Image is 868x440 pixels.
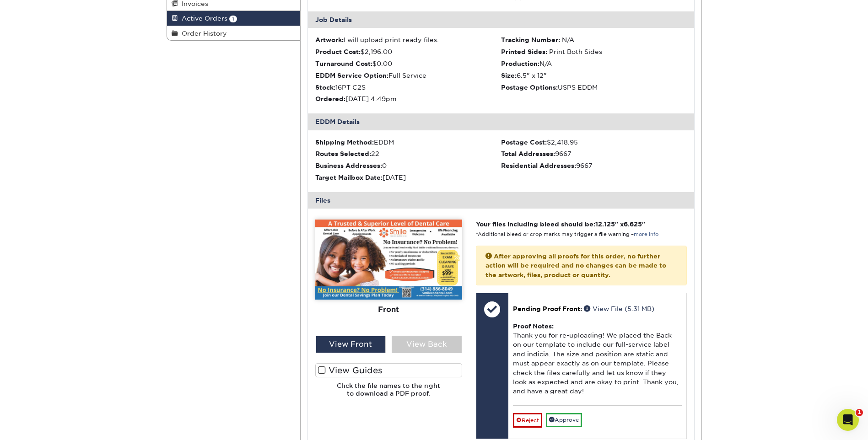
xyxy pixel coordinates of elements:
[315,138,501,147] div: EDDM
[315,363,462,377] label: View Guides
[476,231,658,237] small: *Additional bleed or crop marks may trigger a file warning –
[476,220,645,228] strong: Your files including bleed should be: " x "
[315,162,382,169] strong: Business Addresses:
[315,382,462,404] h6: Click the file names to the right to download a PDF proof.
[837,409,859,431] iframe: Intercom live chat
[308,192,694,209] div: Files
[513,413,542,428] a: Reject
[315,36,344,43] strong: Artwork:
[178,15,227,22] span: Active Orders
[315,84,335,91] strong: Stock:
[315,72,388,79] strong: EDDM Service Option:
[315,174,383,181] strong: Target Mailbox Date:
[315,94,501,103] li: [DATE] 4:49pm
[513,305,582,312] span: Pending Proof Front:
[501,72,517,79] strong: Size:
[501,149,687,158] div: 9667
[315,149,501,158] div: 22
[501,36,560,43] strong: Tracking Number:
[549,48,602,55] span: Print Both Sides
[501,71,687,80] li: 6.5" x 12"
[315,139,374,146] strong: Shipping Method:
[595,220,615,228] span: 12.125
[315,47,501,56] li: $2,196.00
[315,59,501,68] li: $0.00
[315,83,501,92] li: 16PT C2S
[315,35,501,44] li: I will upload print ready files.
[501,60,539,67] strong: Production:
[315,173,501,182] div: [DATE]
[546,413,582,427] a: Approve
[513,322,554,330] strong: Proof Notes:
[315,150,371,157] strong: Routes Selected:
[308,11,694,28] div: Job Details
[584,305,654,312] a: View File (5.31 MB)
[315,95,345,102] strong: Ordered:
[315,48,361,55] strong: Product Cost:
[178,30,227,37] span: Order History
[501,139,547,146] strong: Postage Cost:
[501,162,576,169] strong: Residential Addresses:
[315,71,501,80] li: Full Service
[315,300,462,320] div: Front
[501,83,687,92] li: USPS EDDM
[315,60,372,67] strong: Turnaround Cost:
[485,252,666,279] strong: After approving all proofs for this order, no further action will be required and no changes can ...
[392,336,462,353] div: View Back
[308,113,694,130] div: EDDM Details
[501,150,555,157] strong: Total Addresses:
[501,161,687,170] div: 9667
[562,36,574,43] span: N/A
[315,161,501,170] div: 0
[501,84,558,91] strong: Postage Options:
[167,11,301,26] a: Active Orders 1
[634,231,658,237] a: more info
[316,336,386,353] div: View Front
[501,138,687,147] div: $2,418.95
[856,409,863,416] span: 1
[624,220,642,228] span: 6.625
[229,16,237,22] span: 1
[501,48,547,55] strong: Printed Sides:
[167,26,301,40] a: Order History
[501,59,687,68] li: N/A
[513,314,682,406] div: Thank you for re-uploading! We placed the Back on our template to include our full-service label ...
